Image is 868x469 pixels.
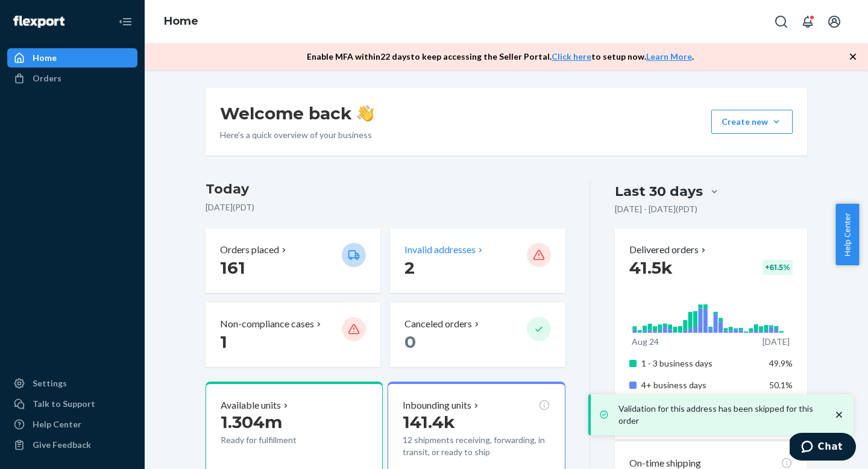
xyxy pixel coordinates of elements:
p: Invalid addresses [404,243,476,257]
h3: Today [206,180,565,199]
p: [DATE] ( PDT ) [206,201,565,213]
button: Invalid addresses 2 [390,228,565,293]
iframe: Opens a widget where you can chat to one of our agents [790,433,856,463]
p: Here’s a quick overview of your business [220,129,374,141]
img: hand-wave emoji [357,105,374,122]
p: Enable MFA within 22 days to keep accessing the Seller Portal. to setup now. . [307,51,694,63]
span: 2 [404,257,415,278]
a: Learn More [646,51,692,61]
button: Delivered orders [629,243,708,257]
div: Home [33,52,57,64]
button: Canceled orders 0 [390,303,565,367]
p: Non-compliance cases [220,317,314,331]
div: Give Feedback [33,439,91,451]
span: 0 [404,332,416,352]
button: Give Feedback [7,435,137,455]
p: Aug 24 [632,336,659,348]
a: Home [164,14,198,28]
button: Orders placed 161 [206,228,380,293]
p: Validation for this address has been skipped for this order [618,403,821,427]
div: Orders [33,72,61,84]
svg: close toast [833,409,845,421]
button: Open notifications [796,10,820,34]
button: Open Search Box [769,10,793,34]
h1: Welcome back [220,102,374,124]
a: Orders [7,69,137,88]
a: Click here [552,51,591,61]
span: 1 [220,332,227,352]
button: Talk to Support [7,394,137,414]
button: Help Center [835,204,859,265]
span: 161 [220,257,245,278]
p: [DATE] - [DATE] ( PDT ) [615,203,697,215]
p: Canceled orders [404,317,472,331]
div: Last 30 days [615,182,703,201]
p: 1 - 3 business days [641,357,760,370]
span: 41.5k [629,257,673,278]
p: 12 shipments receiving, forwarding, in transit, or ready to ship [403,434,550,458]
button: Open account menu [822,10,846,34]
p: 4+ business days [641,379,760,391]
span: 141.4k [403,412,455,432]
p: Inbounding units [403,398,471,412]
div: + 61.5 % [763,260,793,275]
p: Available units [221,398,281,412]
button: Create new [711,110,793,134]
p: [DATE] [763,336,790,348]
p: Ready for fulfillment [221,434,332,446]
div: Settings [33,377,67,389]
span: 49.9% [769,358,793,368]
a: Help Center [7,415,137,434]
p: Orders placed [220,243,279,257]
img: Flexport logo [13,16,64,28]
div: Talk to Support [33,398,95,410]
span: 50.1% [769,380,793,390]
a: Home [7,48,137,68]
span: 1.304m [221,412,282,432]
button: Close Navigation [113,10,137,34]
div: Help Center [33,418,81,430]
button: Non-compliance cases 1 [206,303,380,367]
a: Settings [7,374,137,393]
ol: breadcrumbs [154,4,208,39]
